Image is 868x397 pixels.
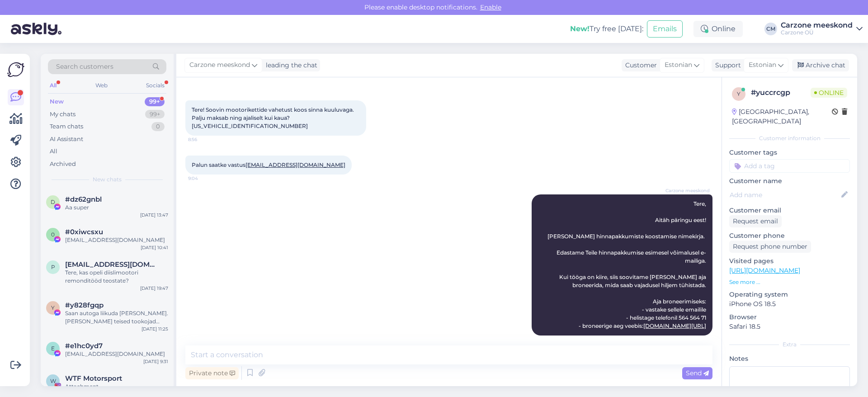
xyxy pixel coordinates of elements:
[729,215,782,227] div: Request email
[781,22,853,29] div: Carzone meeskond
[729,340,850,349] div: Extra
[729,241,811,253] div: Request phone number
[729,256,850,266] p: Visited pages
[56,62,113,71] span: Search customers
[245,161,345,168] a: [EMAIL_ADDRESS][DOMAIN_NAME]
[185,367,239,379] div: Private note
[50,160,76,169] div: Archived
[676,336,710,343] span: 9:06
[65,195,102,203] span: #dz62gnbl
[151,122,165,131] div: 0
[65,228,103,236] span: #0xiwcsxu
[729,322,850,331] p: Safari 18.5
[477,3,504,11] span: Enable
[729,159,850,173] input: Add a tag
[732,107,832,126] div: [GEOGRAPHIC_DATA], [GEOGRAPHIC_DATA]
[729,354,850,364] p: Notes
[50,97,64,106] div: New
[65,350,168,358] div: [EMAIL_ADDRESS][DOMAIN_NAME]
[811,88,847,98] span: Online
[65,309,168,326] div: Saan autoga liikuda [PERSON_NAME]. [PERSON_NAME] teised tookojad [PERSON_NAME] kirjutatud juba
[729,278,850,286] p: See more ...
[570,24,590,33] b: New!
[729,148,850,157] p: Customer tags
[145,110,165,119] div: 99+
[729,299,850,309] p: iPhone OS 18.5
[140,285,168,292] div: [DATE] 19:47
[50,147,57,156] div: All
[145,97,165,106] div: 99+
[140,212,168,218] div: [DATE] 13:47
[65,383,168,391] div: Attachment
[729,312,850,322] p: Browser
[764,23,777,35] div: CM
[65,301,104,309] span: #y828fgqp
[686,369,709,377] span: Send
[781,29,853,36] div: Carzone OÜ
[643,322,706,329] a: [DOMAIN_NAME][URL]
[693,21,743,37] div: Online
[65,342,103,350] span: #e1hc0yd7
[65,269,168,285] div: Tere, kas opeli diislimootori remonditööd teostate?
[48,80,58,91] div: All
[188,136,222,143] span: 8:56
[729,290,850,299] p: Operating system
[729,176,850,186] p: Customer name
[144,80,166,91] div: Socials
[730,190,840,200] input: Add name
[192,161,345,168] span: Palun saatke vastus
[65,374,122,383] span: WTF Motorsport
[192,106,355,129] span: Tere! Soovin mootorikettide vahetust koos sinna kuuluvaga. Palju maksab ning ajaliselt kui kaua? ...
[65,236,168,244] div: [EMAIL_ADDRESS][DOMAIN_NAME]
[188,175,222,182] span: 9:04
[94,80,109,91] div: Web
[729,134,850,142] div: Customer information
[50,110,75,119] div: My chats
[51,264,55,270] span: p
[781,22,863,36] a: Carzone meeskondCarzone OÜ
[751,87,811,98] div: # yuccrcgp
[143,358,168,365] div: [DATE] 9:31
[622,61,657,70] div: Customer
[262,61,317,70] div: leading the chat
[51,304,55,311] span: y
[50,122,83,131] div: Team chats
[749,60,776,70] span: Estonian
[729,206,850,215] p: Customer email
[7,61,24,78] img: Askly Logo
[570,24,643,34] div: Try free [DATE]:
[189,60,250,70] span: Carzone meeskond
[65,203,168,212] div: Aa super
[792,59,849,71] div: Archive chat
[141,244,168,251] div: [DATE] 10:41
[51,231,55,238] span: 0
[737,90,741,97] span: y
[50,135,83,144] div: AI Assistant
[142,326,168,332] div: [DATE] 11:25
[729,266,800,274] a: [URL][DOMAIN_NAME]
[647,20,683,38] button: Emails
[93,175,122,184] span: New chats
[51,198,55,205] span: d
[50,378,56,384] span: W
[65,260,159,269] span: pavel@nhp.ee
[665,187,710,194] span: Carzone meeskond
[665,60,692,70] span: Estonian
[712,61,741,70] div: Support
[729,231,850,241] p: Customer phone
[51,345,55,352] span: e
